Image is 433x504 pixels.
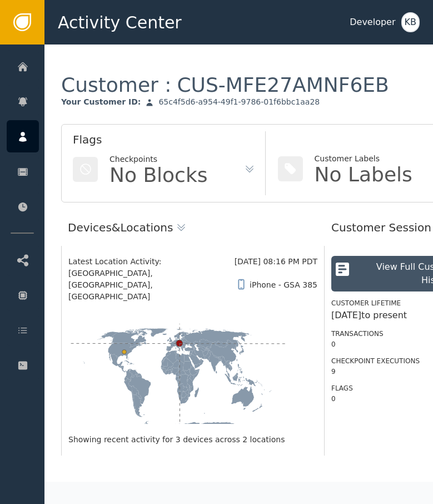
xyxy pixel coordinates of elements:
div: Your Customer ID : [61,97,141,107]
div: [DATE] 08:16 PM PDT [235,256,317,268]
div: Checkpoints [110,154,208,165]
div: No Labels [315,165,412,185]
label: Checkpoint Executions [331,357,420,365]
span: Activity Center [58,10,182,35]
label: Customer Lifetime [331,299,401,307]
div: Customer Labels [315,153,412,165]
div: Devices & Locations [68,219,173,236]
div: 65c4f5d6-a954-49f1-9786-01f6bbc1aa28 [158,97,320,107]
div: Latest Location Activity: [68,256,235,268]
div: Flags [73,131,255,154]
div: Showing recent activity for 3 devices across 2 locations [68,434,317,446]
div: 0 [331,394,420,404]
div: Customer : [61,72,389,97]
div: Developer [350,16,395,29]
div: No Blocks [110,165,208,185]
label: Flags [331,384,353,392]
div: iPhone - GSA 385 [250,279,317,291]
span: [GEOGRAPHIC_DATA], [GEOGRAPHIC_DATA], [GEOGRAPHIC_DATA] [68,268,236,303]
label: Transactions [331,330,384,338]
div: CUS-MFE27AMNF6EB [177,72,389,97]
div: 9 [331,367,420,377]
button: KB [401,12,420,32]
div: 0 [331,339,420,349]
